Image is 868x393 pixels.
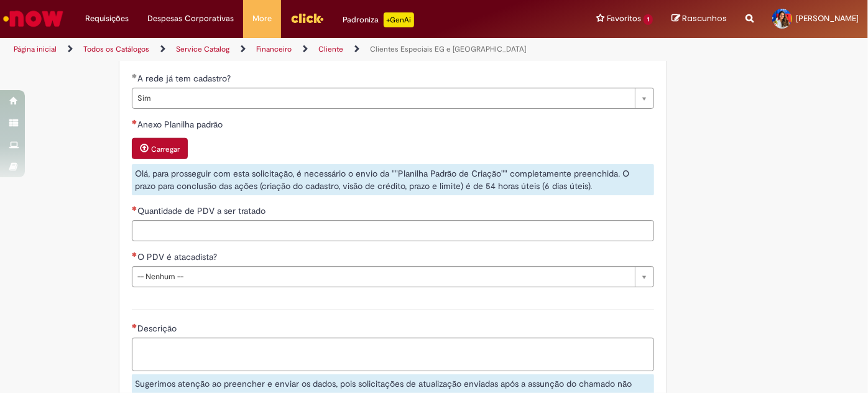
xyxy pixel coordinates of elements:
[132,206,137,211] span: Necessários
[1,6,65,31] img: ServiceNow
[796,13,859,24] span: [PERSON_NAME]
[137,119,225,130] span: Anexo Planilha padrão
[132,323,137,328] span: Necessários
[9,38,570,61] ul: Trilhas de página
[176,44,229,54] a: Service Catalog
[137,88,629,108] span: Sim
[132,220,654,241] input: Quantidade de PDV a ser tratado
[672,13,727,25] a: Rascunhos
[132,138,188,159] button: Carregar anexo de Anexo Planilha padrão Required
[384,12,414,27] p: +GenAi
[290,9,324,27] img: click_logo_yellow_360x200.png
[644,14,653,25] span: 1
[137,205,268,216] span: Quantidade de PDV a ser tratado
[14,44,57,54] a: Página inicial
[137,267,629,287] span: -- Nenhum --
[151,144,180,154] small: Carregar
[252,12,272,25] span: More
[682,12,727,24] span: Rascunhos
[83,44,149,54] a: Todos os Catálogos
[85,12,129,25] span: Requisições
[132,164,654,195] div: Olá, para prosseguir com esta solicitação, é necessário o envio da ""Planilha Padrão de Criação""...
[132,73,137,78] span: Obrigatório Preenchido
[343,12,414,27] div: Padroniza
[607,12,641,25] span: Favoritos
[370,44,526,54] a: Clientes Especiais EG e [GEOGRAPHIC_DATA]
[132,338,654,371] textarea: Descrição
[318,44,343,54] a: Cliente
[137,323,179,334] span: Descrição
[132,252,137,257] span: Necessários
[256,44,292,54] a: Financeiro
[132,119,137,124] span: Necessários
[147,12,234,25] span: Despesas Corporativas
[137,73,233,84] span: A rede já tem cadastro?
[137,251,219,262] span: O PDV é atacadista?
